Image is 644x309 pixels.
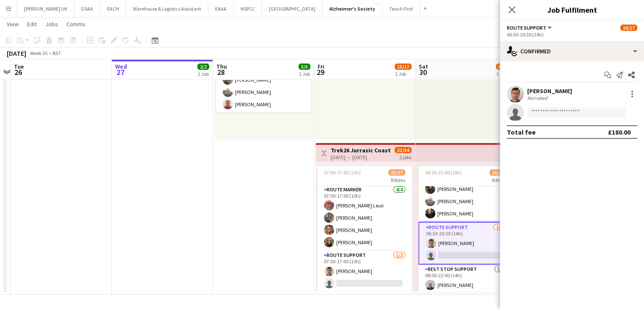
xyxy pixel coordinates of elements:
div: Confirmed [500,41,644,61]
button: EAAA [208,0,234,17]
span: Wed [115,63,127,70]
div: BST [53,50,61,56]
app-card-role: Route Support1/207:00-17:00 (10h)[PERSON_NAME] [317,251,412,292]
span: 04:00-22:00 (18h) [425,169,462,176]
button: Alzheimer's Society [323,0,382,17]
button: Teach First [382,0,420,17]
span: Sat [419,63,428,70]
span: 31/34 [395,147,412,153]
button: Route Support [507,25,553,31]
span: 29 [316,67,324,77]
span: 5/5 [299,63,310,70]
span: 15/17 [395,63,412,70]
button: DSAA [75,0,100,17]
span: 15/17 [388,169,405,176]
div: [DATE] → [DATE] [331,154,391,160]
button: [PERSON_NAME] UK [17,0,75,17]
a: Jobs [42,19,61,30]
div: Not rated [527,95,549,101]
span: 30 [417,67,428,77]
span: 28 [215,67,227,77]
span: Fri [318,63,324,70]
h3: Job Fulfilment [500,4,644,15]
a: Edit [24,19,40,30]
app-card-role: Route Marker4/407:00-17:00 (10h)[PERSON_NAME] Leuii[PERSON_NAME][PERSON_NAME][PERSON_NAME] [317,185,412,251]
span: Route Support [507,25,546,31]
div: Total fee [507,128,536,136]
span: 27 [114,67,127,77]
div: £180.00 [608,128,630,136]
button: Warehouse & Logistics Assistant [126,0,208,17]
h3: Trek26 Jurrasic Coast [331,146,391,154]
app-card-role: Rest Stop Manager3/305:30-22:00 (16h30m)[PERSON_NAME][PERSON_NAME][PERSON_NAME] [418,168,513,222]
div: 1 Job [395,71,411,77]
a: View [3,19,22,30]
span: Jobs [45,20,58,28]
span: 16/17 [620,25,637,31]
div: [PERSON_NAME] [527,87,572,95]
div: 2 jobs [400,153,412,160]
button: NSPCC [234,0,262,17]
app-job-card: 07:00-17:00 (10h)15/178 Roles07:00-17:00 (10h) Route Marker4/407:00-17:00 (10h)[PERSON_NAME] Leui... [317,166,412,291]
app-card-role: Rest Stop Support1/108:00-22:00 (14h)[PERSON_NAME] [418,265,513,293]
span: 2/2 [197,63,209,70]
div: 1 Job [299,71,310,77]
span: 16/17 [489,169,506,176]
div: 1 Job [496,71,512,77]
app-card-role: Route Support1/206:30-20:30 (14h)[PERSON_NAME] [418,222,513,265]
span: Tue [14,63,24,70]
div: 06:30-20:30 (14h) [507,31,637,38]
a: Comms [63,19,89,30]
button: EACH [100,0,126,17]
span: Week 35 [28,50,49,56]
span: Comms [66,20,86,28]
span: Edit [27,20,37,28]
span: 8 Roles [492,177,506,183]
span: 26 [13,67,24,77]
div: [DATE] [7,49,26,58]
span: 07:00-17:00 (10h) [324,169,361,176]
span: 16/17 [496,63,513,70]
span: View [7,20,19,28]
button: [GEOGRAPHIC_DATA] [262,0,323,17]
span: Thu [216,63,227,70]
app-job-card: 04:00-22:00 (18h)16/178 RolesRest Stop Manager3/305:30-22:00 (16h30m)[PERSON_NAME][PERSON_NAME][P... [418,166,513,291]
span: 8 Roles [391,177,405,183]
div: 1 Job [198,71,209,77]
